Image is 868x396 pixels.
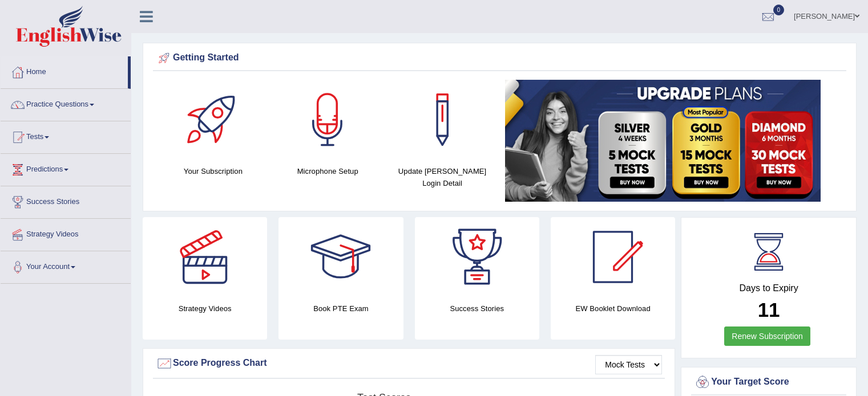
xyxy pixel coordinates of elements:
span: 0 [773,5,785,15]
h4: Success Stories [415,303,539,315]
div: Getting Started [156,50,843,67]
h4: Book PTE Exam [278,303,403,315]
div: Your Target Score [694,374,843,391]
a: Home [1,56,128,85]
a: Your Account [1,251,131,280]
a: Practice Questions [1,89,131,117]
img: small5.jpg [505,80,821,202]
h4: Update [PERSON_NAME] Login Detail [391,165,494,189]
a: Predictions [1,154,131,182]
h4: Days to Expiry [694,283,843,293]
b: 11 [758,299,780,321]
a: Success Stories [1,186,131,215]
h4: Your Subscription [162,165,265,177]
a: Strategy Videos [1,219,131,247]
a: Renew Subscription [724,326,810,346]
h4: EW Booklet Download [551,303,675,315]
h4: Strategy Videos [143,303,267,315]
a: Tests [1,121,131,150]
div: Score Progress Chart [156,355,662,372]
h4: Microphone Setup [276,165,380,177]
